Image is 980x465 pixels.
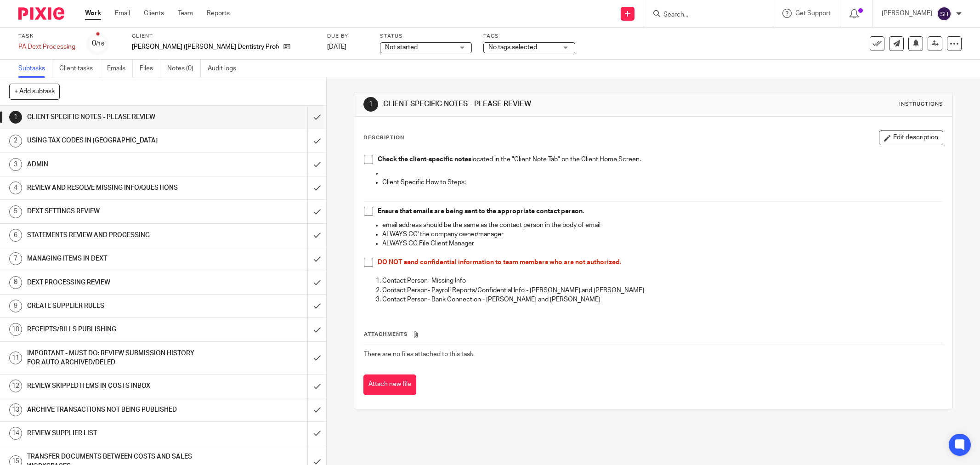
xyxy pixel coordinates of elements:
strong: Ensure that emails are being sent to the appropriate contact person. [378,208,584,215]
label: Tags [483,33,575,40]
a: Subtasks [18,60,52,78]
input: Search [663,11,745,19]
h1: USING TAX CODES IN [GEOGRAPHIC_DATA] [27,134,208,147]
div: 7 [9,252,22,265]
span: No tags selected [488,44,537,51]
div: 1 [363,97,378,112]
div: 14 [9,427,22,440]
p: located in the "Client Note Tab" on the Client Home Screen. [378,155,943,164]
span: DO NOT send confidential information to team members who are not authorized. [378,259,621,266]
p: [PERSON_NAME] [882,9,932,18]
a: Clients [144,9,164,18]
img: Pixie [18,7,64,20]
div: 13 [9,403,22,416]
button: + Add subtask [9,84,60,99]
p: Contact Person- Bank Connection - [PERSON_NAME] and [PERSON_NAME] [382,295,943,304]
strong: Check the client-specific notes [378,156,471,163]
h1: REVIEW SUPPLIER LIST [27,426,208,440]
p: Contact Person- Missing Info - [382,276,943,285]
div: 10 [9,323,22,336]
a: Client tasks [59,60,100,78]
h1: REVIEW AND RESOLVE MISSING INFO/QUESTIONS [27,181,208,195]
div: 8 [9,276,22,289]
p: [PERSON_NAME] ([PERSON_NAME] Dentistry Professional Corporation) [132,42,279,51]
p: Description [363,134,404,142]
h1: CREATE SUPPLIER RULES [27,299,208,313]
label: Client [132,33,316,40]
p: email address should be the same as the contact person in the body of email [382,221,943,230]
label: Status [380,33,472,40]
div: 0 [92,38,104,49]
a: Files [140,60,160,78]
span: [DATE] [327,44,346,50]
div: 12 [9,380,22,392]
small: /16 [96,41,104,46]
div: 2 [9,135,22,147]
div: 3 [9,158,22,171]
div: Instructions [899,101,943,108]
p: Contact Person- Payroll Reports/Confidential Info - [PERSON_NAME] and [PERSON_NAME] [382,286,943,295]
span: Not started [385,44,418,51]
h1: DEXT PROCESSING REVIEW [27,276,208,289]
h1: MANAGING ITEMS IN DEXT [27,252,208,266]
div: 6 [9,229,22,242]
h1: ARCHIVE TRANSACTIONS NOT BEING PUBLISHED [27,403,208,417]
div: 4 [9,181,22,194]
label: Task [18,33,75,40]
a: Work [85,9,101,18]
a: Reports [207,9,230,18]
p: Client Specific How to Steps: [382,178,943,197]
p: ALWAYS CC' the company owner/manager [382,230,943,239]
button: Attach new file [363,374,416,395]
div: 5 [9,205,22,218]
span: There are no files attached to this task. [364,351,475,357]
h1: CLIENT SPECIFIC NOTES - PLEASE REVIEW [27,110,208,124]
a: Email [115,9,130,18]
span: Get Support [795,10,831,17]
a: Team [178,9,193,18]
h1: STATEMENTS REVIEW AND PROCESSING [27,228,208,242]
span: Attachments [364,332,408,337]
h1: RECEIPTS/BILLS PUBLISHING [27,323,208,336]
h1: IMPORTANT - MUST DO: REVIEW SUBMISSION HISTORY FOR AUTO ARCHIVED/DELED [27,346,208,370]
h1: DEXT SETTINGS REVIEW [27,204,208,218]
label: Due by [327,33,368,40]
a: Audit logs [208,60,243,78]
a: Emails [107,60,133,78]
button: Edit description [879,130,943,145]
div: 1 [9,111,22,124]
div: PA Dext Processing [18,42,75,51]
h1: REVIEW SKIPPED ITEMS IN COSTS INBOX [27,379,208,393]
h1: ADMIN [27,158,208,171]
div: 9 [9,300,22,312]
div: 11 [9,352,22,364]
img: svg%3E [937,6,952,21]
h1: CLIENT SPECIFIC NOTES - PLEASE REVIEW [383,99,673,109]
p: ALWAYS CC File Client Manager [382,239,943,248]
a: Notes (0) [167,60,201,78]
